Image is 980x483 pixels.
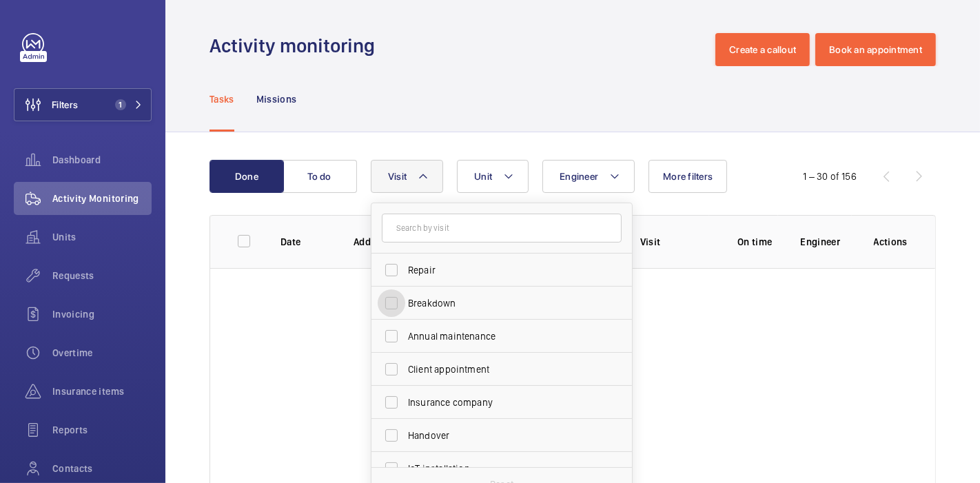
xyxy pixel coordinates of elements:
span: Overtime [52,346,152,360]
span: Reports [52,423,152,437]
p: Visit [640,235,710,249]
span: Insurance items [52,384,152,398]
button: Done [210,160,284,193]
span: Repair [408,263,598,277]
p: Address [354,235,514,249]
p: Actions [874,235,908,249]
span: Insurance company [408,395,598,409]
p: Date [280,235,331,249]
span: Contacts [52,462,152,475]
span: 1 [115,99,126,110]
div: 1 – 30 of 156 [804,169,857,183]
button: Filters1 [14,88,152,121]
p: Tasks [210,92,234,106]
span: Annual maintenance [408,329,598,343]
p: On time [731,235,778,249]
span: Unit [474,171,492,182]
span: Visit [388,171,407,182]
button: Visit [371,160,443,193]
span: IoT installation [408,462,598,475]
button: Unit [457,160,529,193]
span: Engineer [560,171,598,182]
p: Missions [256,92,297,106]
span: Invoicing [52,307,152,321]
button: Create a callout [715,33,810,66]
button: Engineer [542,160,635,193]
span: Dashboard [52,153,152,167]
span: Breakdown [408,296,598,310]
span: Requests [52,269,152,282]
button: More filters [649,160,727,193]
input: Search by visit [382,214,622,243]
span: Filters [52,98,78,112]
span: Client appointment [408,362,598,376]
h1: Activity monitoring [210,33,383,59]
span: Units [52,230,152,244]
span: Activity Monitoring [52,192,152,205]
span: Handover [408,429,598,442]
span: More filters [663,171,713,182]
button: To do [283,160,357,193]
button: Book an appointment [815,33,936,66]
p: Engineer [800,235,851,249]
